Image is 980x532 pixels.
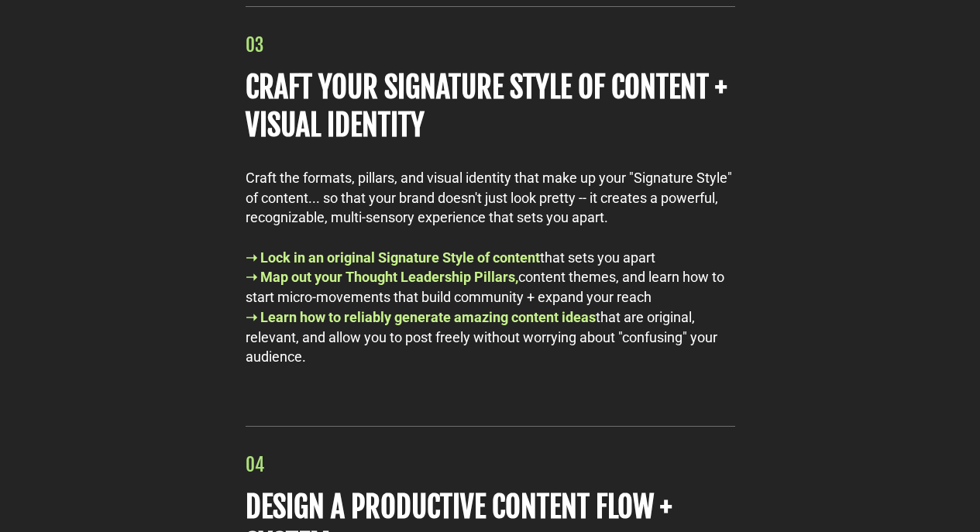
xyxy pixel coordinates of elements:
[246,69,727,143] b: CRAFT YOUR SIGNATURE STYLE OF CONTENT + VISUAL IDENTITY
[246,267,735,307] div: content themes, and learn how to start micro-movements that build community + expand your reach
[246,34,735,57] h2: 03
[246,249,540,266] b: ➝ Lock in an original Signature Style of content
[246,248,735,268] div: that sets you apart
[246,168,735,228] div: Craft the formats, pillars, and visual identity that make up your "Signature Style" of content......
[246,309,596,325] b: ➝ Learn how to reliably generate amazing content ideas
[246,454,735,476] h2: 04
[246,307,735,367] div: that are original, relevant, and allow you to post freely without worrying about "confusing" your...
[246,269,518,285] b: ➝ Map out your Thought Leadership Pillars,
